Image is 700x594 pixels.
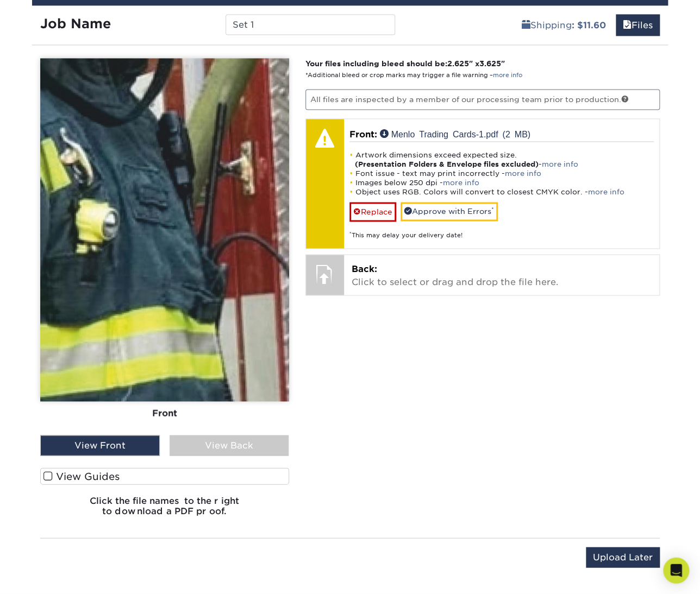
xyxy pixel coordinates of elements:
span: 3.625 [479,59,501,68]
div: View Front [40,435,160,456]
b: : $11.60 [572,20,606,30]
div: Open Intercom Messenger [663,557,689,583]
span: Front: [349,129,377,140]
a: more info [505,169,541,178]
a: more info [443,179,479,187]
span: Back: [352,263,377,274]
strong: Job Name [40,16,111,31]
span: files [623,20,632,30]
strong: (Presentation Folders & Envelope files excluded) [355,160,539,168]
a: Approve with Errors* [401,202,498,220]
h6: Click the file names to the right to download a PDF proof. [40,495,289,525]
a: Menlo Trading Cards-1.pdf (2 MB) [380,129,530,138]
li: Artwork dimensions exceed expected size. - [349,150,654,169]
div: This may delay your delivery date! [349,222,654,239]
strong: Your files including bleed should be: " x " [305,59,505,68]
p: Click to select or drag and drop the file here. [352,262,652,288]
li: Images below 250 dpi - [349,178,654,187]
label: View Guides [40,467,289,484]
div: Front [40,401,289,425]
li: Object uses RGB. Colors will convert to closest CMYK color. - [349,187,654,197]
a: more info [542,160,578,168]
li: Font issue - text may print incorrectly - [349,169,654,178]
div: View Back [170,435,289,456]
small: *Additional bleed or crop marks may trigger a file warning – [305,72,522,79]
input: Upload Later [586,547,660,567]
a: Replace [349,202,396,221]
a: Shipping: $11.60 [515,14,613,36]
span: 2.625 [447,59,469,68]
span: shipping [522,20,530,30]
a: Files [616,14,660,36]
a: more info [588,188,624,196]
p: All files are inspected by a member of our processing team prior to production. [305,89,660,110]
input: Enter a job name [226,14,395,35]
a: more info [493,72,522,79]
